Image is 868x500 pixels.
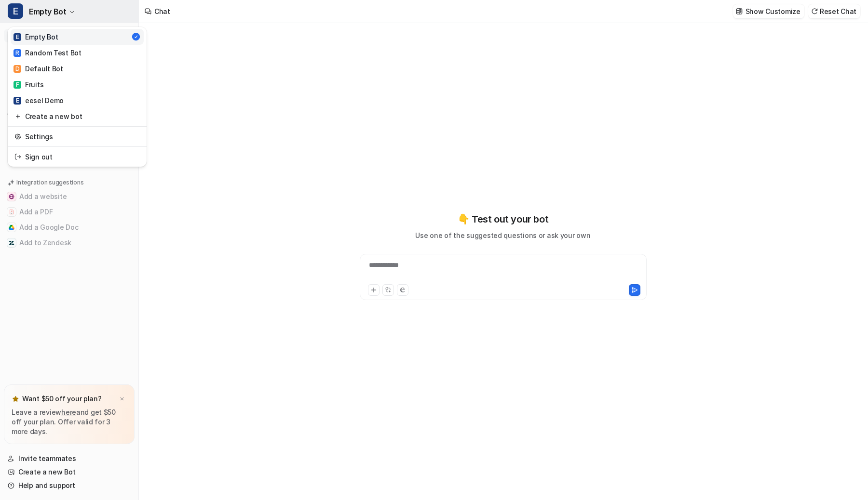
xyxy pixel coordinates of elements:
[14,64,63,74] div: Default Bot
[14,49,21,57] span: R
[14,32,58,42] div: Empty Bot
[11,129,144,145] a: Settings
[14,81,21,89] span: F
[14,132,21,142] img: reset
[8,27,147,167] div: EEmpty Bot
[14,79,43,90] div: Fruits
[14,95,64,105] div: eesel Demo
[11,149,144,165] a: Sign out
[8,3,23,19] span: E
[14,152,21,162] img: reset
[14,111,21,121] img: reset
[14,33,21,41] span: E
[11,108,144,124] a: Create a new bot
[14,97,21,105] span: E
[29,5,66,18] span: Empty Bot
[14,48,81,58] div: Random Test Bot
[14,65,21,73] span: D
